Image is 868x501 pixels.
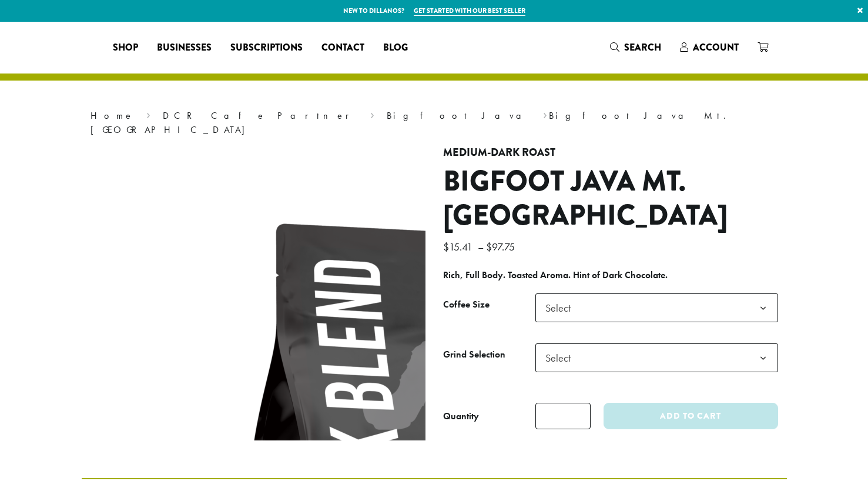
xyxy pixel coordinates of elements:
a: Get started with our best seller [414,6,525,16]
nav: Breadcrumb [91,109,778,137]
bdi: 15.41 [443,240,475,253]
span: Search [624,41,661,54]
b: Rich, Full Body. Toasted Aroma. Hint of Dark Chocolate. [443,269,668,281]
span: Businesses [157,41,212,55]
span: › [146,105,150,123]
a: Shop [103,38,148,57]
a: Search [601,38,671,57]
span: Select [541,346,582,369]
span: $ [443,240,449,253]
button: Add to cart [604,403,777,429]
span: $ [486,240,492,253]
bdi: 97.75 [486,240,518,253]
span: Select [541,296,582,319]
span: › [543,105,547,123]
span: Subscriptions [230,41,303,55]
span: Shop [113,41,138,55]
a: Bigfoot Java [387,109,531,122]
span: Contact [321,41,364,55]
span: Select [535,343,778,372]
a: DCR Cafe Partner [163,109,357,122]
span: Account [693,41,739,54]
label: Grind Selection [443,346,535,363]
a: Home [91,109,134,122]
span: – [478,240,484,253]
label: Coffee Size [443,296,535,313]
h1: Bigfoot Java Mt. [GEOGRAPHIC_DATA] [443,165,778,232]
h4: Medium-Dark Roast [443,146,778,159]
span: › [370,105,374,123]
div: Quantity [443,409,479,423]
input: Product quantity [535,403,591,429]
span: Blog [383,41,408,55]
span: Select [535,293,778,322]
